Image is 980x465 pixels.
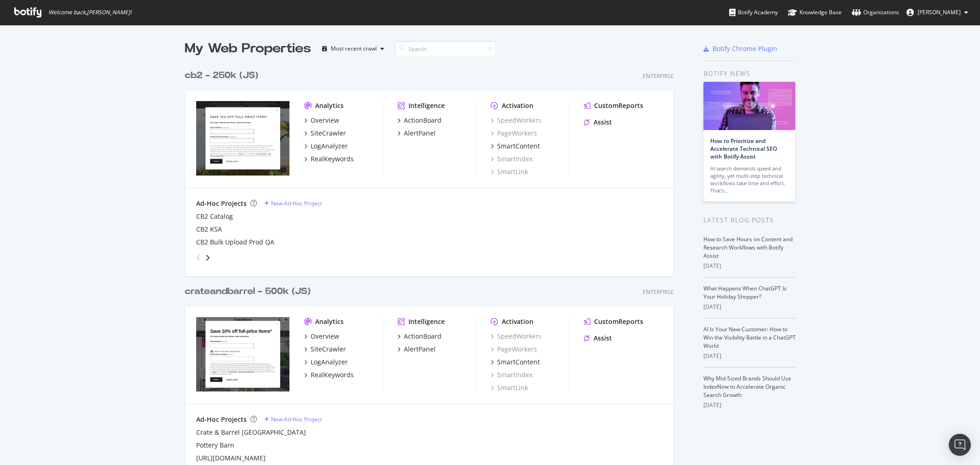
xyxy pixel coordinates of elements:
span: Welcome back, [PERSON_NAME] ! [48,9,131,16]
a: CB2 Bulk Upload Prod QA [196,238,274,247]
div: Intelligence [408,101,445,110]
a: SiteCrawler [304,129,346,138]
a: SiteCrawler [304,345,346,354]
div: Overview [311,116,339,125]
div: RealKeywords [311,370,354,380]
div: Latest Blog Posts [703,215,796,225]
a: SmartLink [491,167,528,176]
div: angle-left [193,250,204,265]
div: LogAnalyzer [311,357,348,367]
a: SmartIndex [491,370,532,380]
a: cb2 - 250k (JS) [185,69,262,82]
a: SmartContent [491,357,540,367]
div: Activation [502,317,533,326]
div: Assist [594,118,612,127]
div: [DATE] [703,352,796,360]
a: RealKeywords [304,370,354,380]
div: ActionBoard [404,116,442,125]
a: New Ad-Hoc Project [264,415,322,423]
a: ActionBoard [397,116,442,125]
div: crateandbarrel - 500k (JS) [185,285,311,298]
a: PageWorkers [491,345,537,354]
div: cb2 - 250k (JS) [185,69,258,82]
div: Ad-Hoc Projects [196,199,247,208]
div: LogAnalyzer [311,142,348,151]
div: SmartContent [497,142,540,151]
a: SmartContent [491,142,540,151]
div: Intelligence [408,317,445,326]
a: Why Mid-Sized Brands Should Use IndexNow to Accelerate Organic Search Growth [703,374,791,399]
span: Heather Cordonnier [918,8,961,16]
a: CB2 Catalog [196,212,233,221]
div: Botify news [703,68,796,79]
div: Enterprise [643,288,674,296]
div: RealKeywords [311,154,354,164]
div: Most recent crawl [331,46,377,51]
div: Knowledge Base [788,8,842,17]
a: CustomReports [584,317,643,326]
a: New Ad-Hoc Project [264,199,322,207]
a: AlertPanel [397,129,436,138]
a: Overview [304,332,339,341]
div: Activation [502,101,533,110]
a: Botify Chrome Plugin [703,44,777,53]
div: Botify Chrome Plugin [713,44,777,53]
div: Enterprise [643,72,674,80]
a: [URL][DOMAIN_NAME] [196,454,266,463]
div: [DATE] [703,401,796,409]
div: SmartContent [497,357,540,367]
input: Search [395,41,496,57]
div: Botify Academy [729,8,778,17]
div: ActionBoard [404,332,442,341]
a: CustomReports [584,101,643,110]
a: LogAnalyzer [304,357,348,367]
a: RealKeywords [304,154,354,164]
a: SmartIndex [491,154,532,164]
a: How to Save Hours on Content and Research Workflows with Botify Assist [703,235,793,260]
a: SmartLink [491,383,528,392]
a: How to Prioritize and Accelerate Technical SEO with Botify Assist [710,137,777,160]
a: PageWorkers [491,129,537,138]
div: Assist [594,334,612,343]
div: [DATE] [703,262,796,270]
a: LogAnalyzer [304,142,348,151]
img: crateandbarrel.com [196,317,289,391]
a: CB2 KSA [196,225,222,234]
div: New Ad-Hoc Project [271,199,322,207]
a: AlertPanel [397,345,436,354]
a: Pottery Barn [196,441,234,450]
div: [DATE] [703,303,796,311]
a: Crate & Barrel [GEOGRAPHIC_DATA] [196,428,306,437]
a: AI Is Your New Customer: How to Win the Visibility Battle in a ChatGPT World [703,325,796,350]
a: Overview [304,116,339,125]
div: CustomReports [594,101,643,110]
a: SpeedWorkers [491,332,542,341]
div: AlertPanel [404,129,436,138]
div: AlertPanel [404,345,436,354]
a: SpeedWorkers [491,116,542,125]
div: Ad-Hoc Projects [196,415,247,424]
div: angle-right [204,253,211,262]
div: Analytics [315,317,344,326]
a: Assist [584,118,612,127]
div: My Web Properties [185,40,311,58]
button: Most recent crawl [318,41,388,56]
div: AI search demands speed and agility, yet multi-step technical workflows take time and effort. Tha... [710,165,788,194]
div: SiteCrawler [311,129,346,138]
button: [PERSON_NAME] [899,5,975,20]
div: Overview [311,332,339,341]
a: What Happens When ChatGPT Is Your Holiday Shopper? [703,284,787,301]
div: Organizations [852,8,899,17]
a: Assist [584,334,612,343]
